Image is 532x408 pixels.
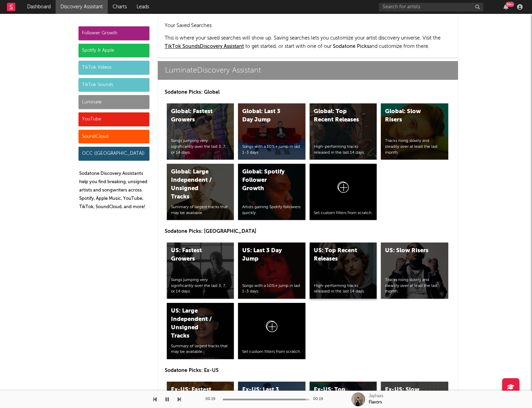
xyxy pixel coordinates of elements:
[171,247,218,263] div: US: Fastest Growers
[310,103,377,160] a: Global: Top Recent ReleasesHigh-performing tracks released in the last 14 days.
[167,164,234,220] a: Global: Large Independent / Unsigned TracksSummary of largest tracks that may be available.
[310,243,377,299] a: US: Top Recent ReleasesHigh-performing tracks released in the last 14 days.
[333,44,369,49] span: Sodatone Picks
[369,399,382,406] div: Flavors
[313,395,327,403] div: 00:19
[242,283,301,295] div: Songs with a 10%+ jump in last 1-3 days.
[171,307,218,340] div: US: Large Independent / Unsigned Tracks
[79,112,149,126] div: YouTube
[385,247,432,255] div: US: Slow Risers
[238,243,305,299] a: US: Last 3 Day JumpSongs with a 10%+ jump in last 1-3 days.
[165,44,244,49] a: TikTok SoundsDiscovery Assistant
[167,103,234,160] a: Global: Fastest GrowersSongs jumping very significantly over the last 3, 7, or 14 days.
[171,277,230,295] div: Songs jumping very significantly over the last 3, 7, or 14 days.
[165,88,451,96] p: Sodatone Picks: Global
[504,4,508,10] button: 99+
[171,343,230,355] div: Summary of largest tracks that may be available.
[205,395,219,403] div: 00:19
[242,144,301,156] div: Songs with a 10%+ jump in last 1-3 days.
[314,283,373,295] div: High-performing tracks released in the last 14 days.
[165,34,451,51] p: This is where your saved searches will show up. Saving searches lets you customize your artist di...
[385,277,444,295] div: Tracks rising slowly and steadily over at least the last month.
[379,3,483,11] input: Search for artists
[171,138,230,155] div: Songs jumping very significantly over the last 3, 7, or 14 days.
[171,168,218,201] div: Global: Large Independent / Unsigned Tracks
[165,22,451,30] h2: Your Saved Searches
[314,247,361,263] div: US: Top Recent Releases
[158,61,458,80] a: LuminateDiscovery Assistant
[79,26,149,40] div: Follower Growth
[165,366,451,375] p: Sodatone Picks: Ex-US
[79,78,149,92] div: TikTok Sounds
[238,164,305,220] a: Global: Spotify Follower GrowthArtists gaining Spotify followers quickly.
[171,204,230,216] div: Summary of largest tracks that may be available.
[314,144,373,156] div: High-performing tracks released in the last 14 days.
[79,95,149,109] div: Luminate
[79,170,149,211] p: Sodatone Discovery Assistants help you find breaking, unsigned artists and songwriters across Spo...
[238,103,305,160] a: Global: Last 3 Day JumpSongs with a 10%+ jump in last 1-3 days.
[381,243,448,299] a: US: Slow RisersTracks rising slowly and steadily over at least the last month.
[314,108,361,124] div: Global: Top Recent Releases
[79,147,149,161] div: OCC ([GEOGRAPHIC_DATA])
[385,108,432,124] div: Global: Slow Risers
[381,103,448,160] a: Global: Slow RisersTracks rising slowly and steadily over at least the last month.
[79,61,149,75] div: TikTok Videos
[314,210,373,216] div: Set custom filters from scratch.
[242,349,301,355] div: Set custom filters from scratch.
[310,164,377,220] a: Set custom filters from scratch.
[167,303,234,359] a: US: Large Independent / Unsigned TracksSummary of largest tracks that may be available.
[79,44,149,58] div: Spotify & Apple
[171,386,218,402] div: Ex-US: Fastest Growers
[242,168,289,193] div: Global: Spotify Follower Growth
[238,303,305,359] a: Set custom filters from scratch.
[242,386,289,402] div: Ex-US: Last 3 Day Jump
[369,393,383,399] div: Jayhaxs
[314,386,361,402] div: Ex-US: Top Recent Releases
[167,243,234,299] a: US: Fastest GrowersSongs jumping very significantly over the last 3, 7, or 14 days.
[242,204,301,216] div: Artists gaining Spotify followers quickly.
[506,2,514,7] div: 99 +
[385,386,432,402] div: Ex-US: Slow Risers
[165,227,451,236] p: Sodatone Picks: [GEOGRAPHIC_DATA]
[79,130,149,144] div: SoundCloud
[242,247,289,263] div: US: Last 3 Day Jump
[385,138,444,155] div: Tracks rising slowly and steadily over at least the last month.
[242,108,289,124] div: Global: Last 3 Day Jump
[171,108,218,124] div: Global: Fastest Growers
